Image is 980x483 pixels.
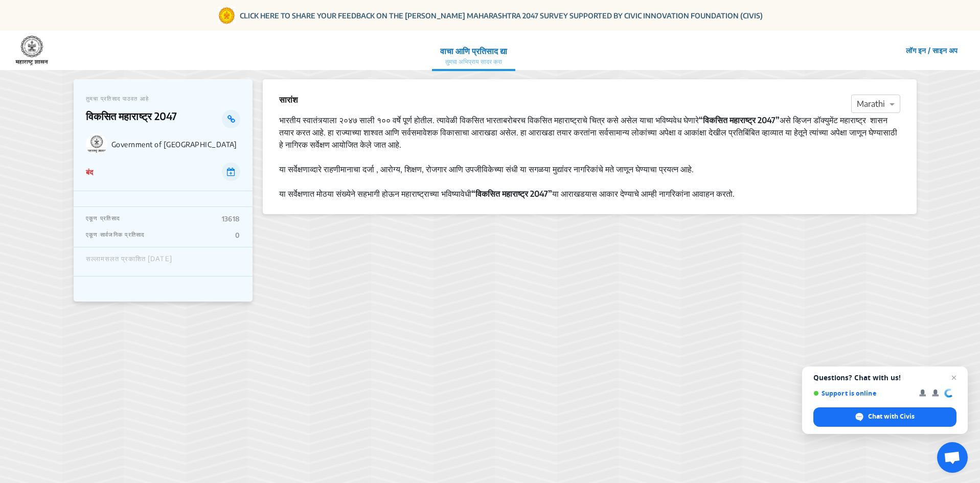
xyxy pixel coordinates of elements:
[868,412,915,421] span: Chat with Civis
[813,389,912,397] span: Support is online
[86,215,120,223] p: एकूण प्रतिसाद
[813,407,956,427] span: Chat with Civis
[440,45,507,57] p: वाचा आणि प्रतिसाद द्या
[86,231,145,239] p: एकूण सार्वजनिक प्रतिसाद
[279,94,298,106] p: सारांश
[222,215,240,223] p: 13618
[235,231,240,239] p: 0
[240,10,763,21] a: CLICK HERE TO SHARE YOUR FEEDBACK ON THE [PERSON_NAME] MAHARASHTRA 2047 SURVEY SUPPORTED BY CIVIC...
[15,35,48,66] img: 7907nfqetxyivg6ubhai9kg9bhzr
[86,110,222,128] p: विकसित महाराष्ट्र 2047
[899,42,965,58] button: लॉग इन / साइन अप
[440,57,507,66] p: तुमचा अभिप्राय सादर करा
[111,140,240,149] p: Government of [GEOGRAPHIC_DATA]
[86,95,240,102] p: तुमचा प्रतिसाद पाठवत आहे
[471,189,552,199] strong: “विकसित महाराष्ट्र 2047”
[279,163,900,175] div: या सर्वेक्षणाव्दारे राहणीमानाचा दर्जा , आरोग्य, शिक्षण, रोजगार आणि उपजीविकेच्या संधी या सगळया मुद...
[279,188,900,200] div: या सर्वेक्षणात मोठया संख्येने सहभागी होऊन महाराष्ट्राच्या भविष्यावेधी या आराखडयास आकार देण्याचे आ...
[86,167,93,177] p: बंद
[813,374,956,382] span: Questions? Chat with us!
[218,7,236,25] img: Gom Logo
[86,133,107,155] img: Government of Maharashtra logo
[279,114,900,151] div: भारतीय स्वातंत्र्याला २०४७ साली १०० वर्षे पूर्ण होतील. त्यावेळी विकसित भारताबरोबरच विकसित महाराष्...
[937,442,968,473] a: Open chat
[699,115,780,125] strong: “विकसित महाराष्ट्र 2047”
[86,255,172,268] div: सल्लामसलत प्रकाशित [DATE]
